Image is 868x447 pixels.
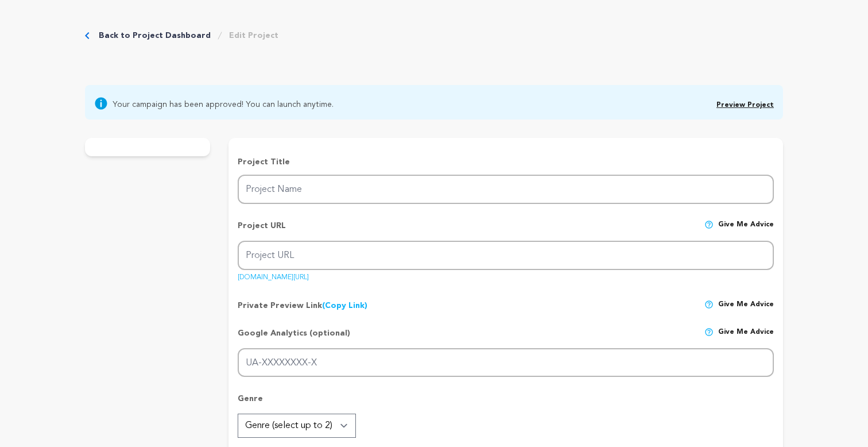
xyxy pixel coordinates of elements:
[85,30,278,41] div: Breadcrumb
[716,102,774,109] a: Preview Project
[238,348,774,377] input: UA-XXXXXXXX-X
[238,175,774,204] input: Project Name
[718,300,774,311] span: Give me advice
[238,156,774,168] p: Project Title
[99,30,211,41] a: Back to Project Dashboard
[238,220,286,241] p: Project URL
[238,393,774,414] p: Genre
[704,300,714,309] img: help-circle.svg
[718,327,774,348] span: Give me advice
[718,220,774,241] span: Give me advice
[238,327,350,348] p: Google Analytics (optional)
[238,300,367,311] p: Private Preview Link
[704,327,714,337] img: help-circle.svg
[704,220,714,229] img: help-circle.svg
[238,269,309,281] a: [DOMAIN_NAME][URL]
[229,30,278,41] a: Edit Project
[238,241,774,270] input: Project URL
[322,302,367,310] a: (Copy Link)
[113,97,334,110] span: Your campaign has been approved! You can launch anytime.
